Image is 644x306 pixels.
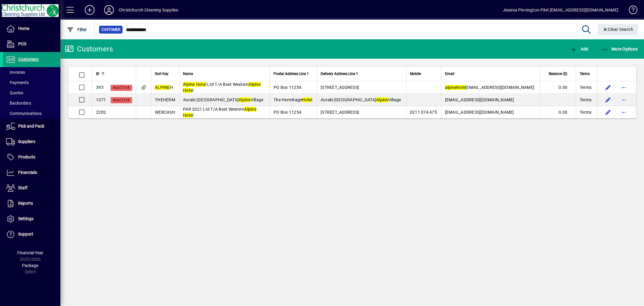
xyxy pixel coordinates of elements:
[96,70,132,77] div: ID
[321,97,401,102] span: Aoraki [GEOGRAPHIC_DATA] Village
[445,70,454,77] span: Email
[155,97,175,102] span: THEHERM
[3,21,60,36] a: Home
[183,70,193,77] span: Name
[580,97,591,103] span: Terms
[96,97,106,102] span: 1371
[321,70,358,77] span: Delivery Address Line 1
[17,250,43,255] span: Financial Year
[155,70,168,77] span: Sort Key
[3,67,60,77] a: Invoices
[3,37,60,52] a: POS
[18,216,34,221] span: Settings
[445,85,457,90] em: alpine
[580,109,591,115] span: Terms
[96,70,99,77] span: ID
[3,211,60,226] a: Settings
[274,85,301,90] span: PO Box 11254
[6,80,29,85] span: Payments
[445,110,514,115] span: [EMAIL_ADDRESS][DOMAIN_NAME]
[18,185,27,190] span: Staff
[183,70,266,77] div: Name
[601,47,638,51] span: More Options
[183,88,192,93] em: Hote
[3,196,60,211] a: Reports
[321,85,359,90] span: [STREET_ADDRESS]
[603,107,613,117] button: Edit
[6,101,31,106] span: Backorders
[580,84,591,90] span: Terms
[603,27,633,32] span: Clear Search
[543,70,573,77] div: Balance ($)
[445,70,536,77] div: Email
[3,165,60,180] a: Financials
[457,85,465,90] em: hote
[22,263,38,268] span: Package
[540,106,576,118] td: 0.00
[99,5,119,15] button: Profile
[619,83,629,92] button: More options
[96,110,106,115] span: 2282
[67,27,87,32] span: Filter
[183,82,261,93] span: l Ltd T/A Best Western l
[155,110,175,115] span: WEBCASH
[155,85,173,90] span: H
[3,227,60,242] a: Support
[65,44,113,54] div: Customers
[6,70,25,75] span: Invoices
[445,97,514,102] span: [EMAIL_ADDRESS][DOMAIN_NAME]
[196,82,205,87] em: Hote
[3,77,60,88] a: Payments
[18,170,37,175] span: Financials
[113,98,130,102] span: Inactive
[274,110,301,115] span: PO Box 11254
[155,85,170,90] em: ALPINE
[248,82,261,87] em: Alpine
[18,232,33,236] span: Support
[274,97,312,102] span: The Hermitage l
[183,107,256,118] span: PAR 2021 Ltd T/A Best Western l
[410,70,437,77] div: Mobile
[65,24,88,35] button: Filter
[376,97,388,102] em: Alpine
[183,97,263,102] span: Aoraki [GEOGRAPHIC_DATA] Village
[600,44,639,54] button: More Options
[603,83,613,92] button: Edit
[3,98,60,108] a: Backorders
[274,70,309,77] span: Postal Address Line 1
[119,5,178,15] div: Christchurch Cleaning Supplies
[18,57,39,62] span: Customers
[603,95,613,105] button: Edit
[321,110,359,115] span: [STREET_ADDRESS]
[18,124,44,129] span: Pick and Pack
[598,24,638,35] button: Clear
[570,47,588,51] span: Add
[80,5,99,15] button: Add
[540,81,576,94] td: 0.00
[18,155,35,159] span: Products
[619,95,629,105] button: More options
[183,82,195,87] em: Alpine
[619,107,629,117] button: More options
[410,110,437,115] span: 0211 074 475
[18,139,35,144] span: Suppliers
[18,26,29,31] span: Home
[96,85,104,90] span: 393
[445,85,535,90] span: [EMAIL_ADDRESS][DOMAIN_NAME]
[410,70,421,77] span: Mobile
[244,107,256,112] em: Alpine
[18,41,26,46] span: POS
[3,88,60,98] a: Quotes
[113,86,130,90] span: Inactive
[3,134,60,149] a: Suppliers
[6,90,23,95] span: Quotes
[624,1,636,21] a: Knowledge Base
[503,5,618,15] div: Jessica Pinnington-Pilet [EMAIL_ADDRESS][DOMAIN_NAME]
[569,44,590,54] button: Add
[101,27,120,33] span: Customer
[239,97,251,102] em: Alpine
[549,70,567,77] span: Balance ($)
[302,97,311,102] em: Hote
[3,119,60,134] a: Pick and Pack
[3,181,60,196] a: Staff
